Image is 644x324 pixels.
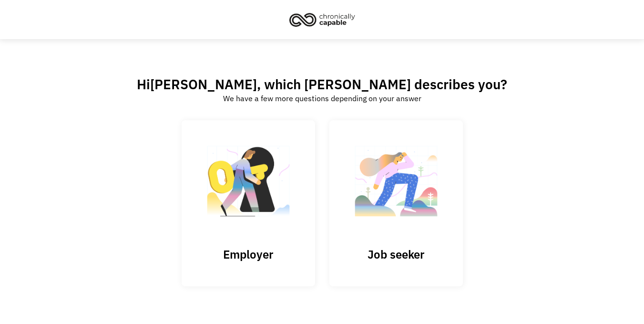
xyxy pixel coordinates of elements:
div: We have a few more questions depending on your answer [223,93,421,104]
input: Submit [182,120,315,286]
img: Chronically Capable logo [286,9,358,30]
span: [PERSON_NAME] [150,75,257,93]
a: Job seeker [329,120,463,286]
h2: Hi , which [PERSON_NAME] describes you? [137,76,507,93]
h3: Job seeker [348,247,444,261]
